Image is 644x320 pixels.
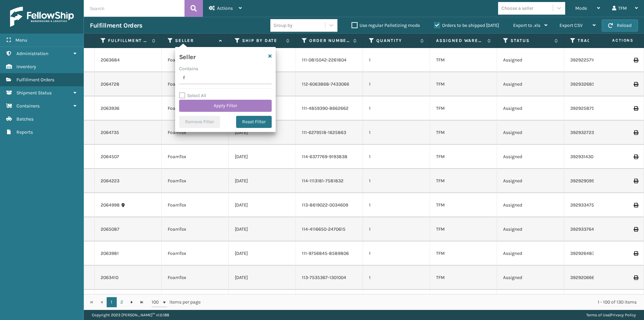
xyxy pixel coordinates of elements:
[179,72,272,84] input: Type the text you wish to filter on
[497,241,564,266] td: Assigned
[162,266,229,290] td: FoamTex
[229,266,296,290] td: [DATE]
[363,145,430,169] td: 1
[162,96,229,121] td: FoamTex
[296,96,363,121] td: 111-4859390-8662662
[570,81,602,87] a: 392932685704
[210,299,637,306] div: 1 - 100 of 130 items
[610,313,636,317] a: Privacy Policy
[497,290,564,314] td: Assigned
[179,65,198,72] label: Contains
[363,169,430,193] td: 1
[430,193,497,217] td: TFM
[16,64,36,70] span: Inventory
[162,121,229,145] td: FoamTex
[430,72,497,96] td: TFM
[363,96,430,121] td: 1
[570,130,602,135] a: 392932723363
[513,22,540,28] span: Export to .xls
[101,250,119,257] a: 2063981
[570,154,601,159] a: 392931430533
[586,313,609,317] a: Terms of Use
[296,241,363,266] td: 111-9756845-8589806
[570,178,601,184] a: 392929099190
[578,38,618,44] label: Tracking Number
[497,121,564,145] td: Assigned
[570,226,601,232] a: 392933764197
[296,121,363,145] td: 111-6279518-1625863
[430,96,497,121] td: TFM
[127,297,137,307] a: Go to the next page
[309,38,350,44] label: Order Number
[363,48,430,72] td: 1
[363,266,430,290] td: 1
[497,193,564,217] td: Assigned
[16,116,34,122] span: Batches
[497,72,564,96] td: Assigned
[117,297,127,307] a: 2
[296,145,363,169] td: 114-6377769-9193838
[229,217,296,241] td: [DATE]
[363,217,430,241] td: 1
[137,297,147,307] a: Go to the last page
[15,37,27,43] span: Menu
[162,48,229,72] td: FoamTex
[101,274,118,281] a: 2063410
[16,90,52,96] span: Shipment Status
[497,169,564,193] td: Assigned
[229,241,296,266] td: [DATE]
[497,145,564,169] td: Assigned
[296,169,363,193] td: 114-1113181-7581832
[602,19,638,32] button: Reload
[179,51,195,61] h4: Seller
[101,81,119,88] a: 2064728
[570,105,601,111] a: 392925875361
[634,82,638,87] i: Print Label
[10,7,74,27] img: logo
[434,22,499,28] label: Orders to be shipped [DATE]
[101,105,119,112] a: 2063936
[179,116,220,128] button: Remove Filter
[139,300,145,305] span: Go to the last page
[430,266,497,290] td: TFM
[634,106,638,111] i: Print Label
[296,217,363,241] td: 114-4116650-2470615
[229,121,296,145] td: [DATE]
[511,38,551,44] label: Status
[229,145,296,169] td: [DATE]
[296,72,363,96] td: 112-6063868-7433066
[242,38,283,44] label: Ship By Date
[634,179,638,183] i: Print Label
[497,48,564,72] td: Assigned
[430,121,497,145] td: TFM
[430,217,497,241] td: TFM
[559,22,583,28] span: Export CSV
[16,129,33,135] span: Reports
[363,193,430,217] td: 1
[436,38,484,44] label: Assigned Warehouse
[108,38,149,44] label: Fulfillment Order Id
[162,241,229,266] td: FoamTex
[570,202,602,208] a: 392933475623
[179,100,272,112] button: Apply Filter
[129,300,135,305] span: Go to the next page
[90,21,142,30] h3: Fulfillment Orders
[175,38,216,44] label: Seller
[363,241,430,266] td: 1
[101,57,120,63] a: 2063684
[363,290,430,314] td: 1
[591,35,638,46] span: Actions
[16,103,40,109] span: Containers
[634,227,638,232] i: Print Label
[570,57,601,63] a: 392922571623
[296,290,363,314] td: 113-2110774-5227407
[296,48,363,72] td: 111-0815042-2261804
[497,96,564,121] td: Assigned
[363,72,430,96] td: 1
[152,297,201,307] span: items per page
[101,178,119,184] a: 2064223
[229,193,296,217] td: [DATE]
[634,130,638,135] i: Print Label
[217,5,233,11] span: Actions
[363,121,430,145] td: 1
